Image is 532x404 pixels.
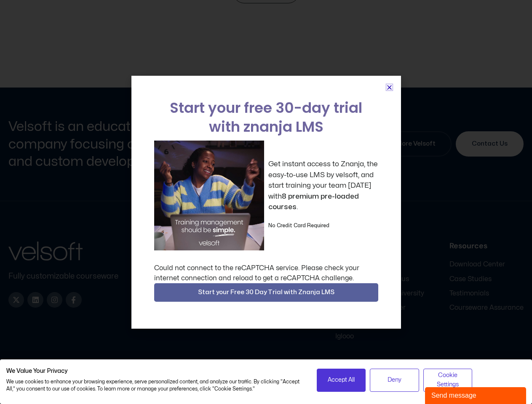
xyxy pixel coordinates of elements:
p: Get instant access to Znanja, the easy-to-use LMS by velsoft, and start training your team [DATE]... [268,159,378,213]
h2: Start your free 30-day trial with znanja LMS [154,98,378,136]
a: Close [386,84,393,90]
strong: 8 premium pre-loaded courses [268,193,359,211]
span: Deny [388,375,401,385]
span: Accept All [328,375,355,385]
div: Could not connect to the reCAPTCHA service. Please check your internet connection and reload to g... [154,263,378,283]
h2: We Value Your Privacy [6,367,304,375]
button: Deny all cookies [370,369,419,392]
button: Start your Free 30 Day Trial with Znanja LMS [154,283,378,302]
img: a woman sitting at her laptop dancing [154,141,264,250]
iframe: chat widget [425,385,528,404]
button: Accept all cookies [317,369,366,392]
strong: No Credit Card Required [268,223,329,228]
button: Adjust cookie preferences [423,369,473,392]
span: Cookie Settings [429,371,467,390]
p: We use cookies to enhance your browsing experience, serve personalized content, and analyze our t... [6,378,304,393]
span: Start your Free 30 Day Trial with Znanja LMS [198,287,334,298]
